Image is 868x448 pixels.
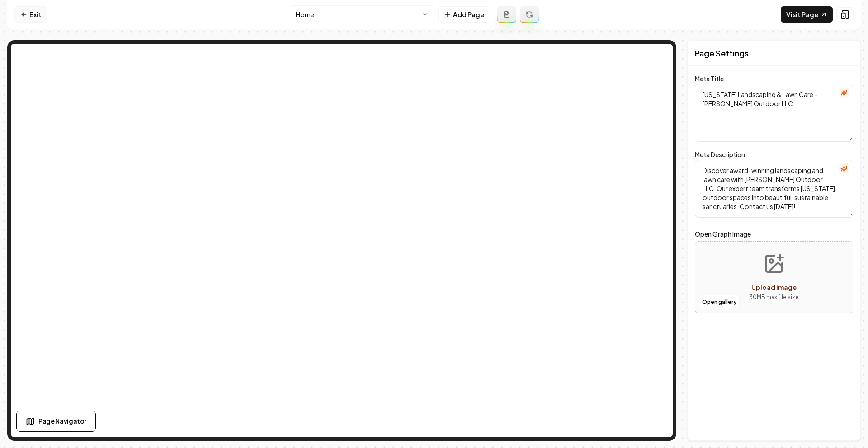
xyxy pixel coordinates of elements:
label: Meta Title [695,75,724,83]
button: Regenerate page [520,6,539,23]
a: Visit Page [781,6,833,23]
button: Add Page [438,6,490,23]
button: Upload image [742,246,806,309]
button: Page Navigator [16,411,96,432]
h2: Page Settings [695,47,749,60]
label: Meta Description [695,150,745,159]
button: Add admin page prompt [497,6,516,23]
label: Open Graph Image [695,229,853,239]
span: Page Navigator [38,416,86,426]
span: Upload image [751,283,797,291]
p: 30 MB max file size [749,293,799,302]
button: Open gallery [699,295,740,309]
a: Exit [14,6,47,23]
